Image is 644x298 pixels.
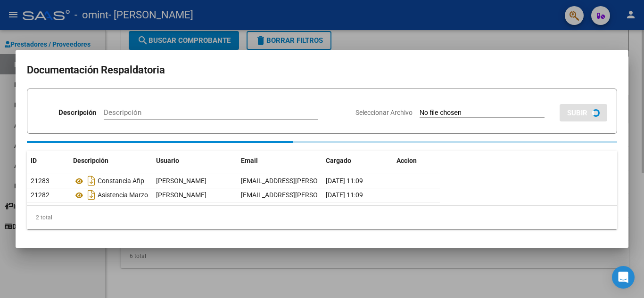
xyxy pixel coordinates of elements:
[156,177,206,185] span: [PERSON_NAME]
[73,187,149,202] div: Asistencia Marzo
[27,61,617,79] h2: Documentación Respaldatoria
[85,187,98,202] i: Descargar documento
[322,151,393,171] datatable-header-cell: Cargado
[69,151,152,171] datatable-header-cell: Descripción
[326,177,363,185] span: [DATE] 11:09
[73,157,108,164] span: Descripción
[237,151,322,171] datatable-header-cell: Email
[560,104,607,121] button: SUBIR
[396,157,417,164] span: Accion
[326,191,363,199] span: [DATE] 11:09
[241,177,396,185] span: [EMAIL_ADDRESS][PERSON_NAME][DOMAIN_NAME]
[27,206,617,229] div: 2 total
[27,151,69,171] datatable-header-cell: ID
[152,151,237,171] datatable-header-cell: Usuario
[73,173,149,188] div: Constancia Afip
[241,157,258,164] span: Email
[31,157,37,164] span: ID
[241,191,396,199] span: [EMAIL_ADDRESS][PERSON_NAME][DOMAIN_NAME]
[31,191,50,199] span: 21282
[355,109,413,116] span: Seleccionar Archivo
[567,109,587,117] span: SUBIR
[85,173,98,188] i: Descargar documento
[58,107,96,118] p: Descripción
[31,177,50,185] span: 21283
[326,157,351,164] span: Cargado
[156,191,206,199] span: [PERSON_NAME]
[612,266,635,289] div: Open Intercom Messenger
[156,157,179,164] span: Usuario
[393,151,440,171] datatable-header-cell: Accion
